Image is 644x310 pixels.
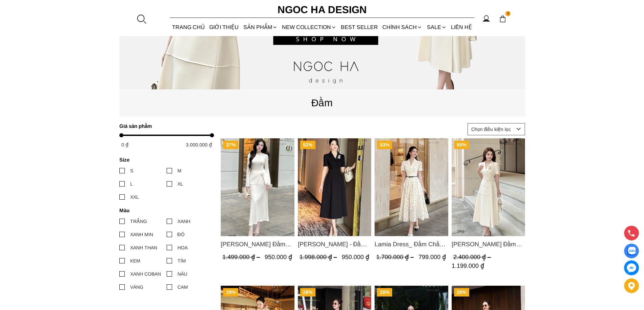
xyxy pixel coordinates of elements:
[505,11,511,17] span: 3
[425,18,449,36] a: SALE
[280,18,338,36] a: NEW COLLECTION
[624,260,639,275] a: messenger
[130,283,143,291] div: VÀNG
[119,157,210,163] h4: Size
[207,18,241,36] a: GIỚI THIỆU
[297,138,371,236] a: Product image - Irene Dress - Đầm Vest Dáng Xòe Kèm Đai D713
[375,239,448,249] span: Lamia Dress_ Đầm Chấm Bi Cổ Vest Màu Kem D1003
[130,270,161,278] div: XANH COBAN
[375,138,448,236] a: Product image - Lamia Dress_ Đầm Chấm Bi Cổ Vest Màu Kem D1003
[341,254,369,260] span: 950.000 ₫
[119,207,210,213] h4: Màu
[449,18,474,36] a: LIÊN HỆ
[130,244,157,251] div: XANH THAN
[627,247,636,255] img: Display image
[177,218,190,225] div: XANH
[375,138,448,236] img: Lamia Dress_ Đầm Chấm Bi Cổ Vest Màu Kem D1003
[177,167,182,174] div: M
[177,180,183,188] div: XL
[375,239,448,249] a: Link to Lamia Dress_ Đầm Chấm Bi Cổ Vest Màu Kem D1003
[299,254,338,260] span: 1.998.000 ₫
[221,138,294,236] img: Lisa Dress_ Đầm Thun Ôm Kết Hợp Chân Váy Choàng Hông D975
[130,193,139,201] div: XXL
[451,239,525,249] a: Link to Louisa Dress_ Đầm Cổ Vest Cài Hoa Tùng May Gân Nổi Kèm Đai Màu Bee D952
[339,18,380,36] a: BEST SELLER
[119,123,210,129] h4: Giá sản phẩm
[221,138,294,236] a: Product image - Lisa Dress_ Đầm Thun Ôm Kết Hợp Chân Váy Choàng Hông D975
[451,239,525,249] span: [PERSON_NAME] Đầm Cổ Vest Cài Hoa Tùng May Gân Nổi Kèm Đai Màu Bee D952
[121,142,128,147] span: 0 ₫
[451,138,525,236] a: Product image - Louisa Dress_ Đầm Cổ Vest Cài Hoa Tùng May Gân Nổi Kèm Đai Màu Bee D952
[177,244,188,251] div: HOA
[265,254,292,260] span: 950.000 ₫
[130,180,133,188] div: L
[624,244,639,258] a: Display image
[499,15,506,23] img: img-CART-ICON-ksit0nf1
[130,218,147,225] div: TRẮNG
[186,142,212,147] span: 3.000.000 ₫
[130,257,140,264] div: KEM
[380,18,425,36] div: Chính sách
[453,254,492,260] span: 2.400.000 ₫
[297,239,371,249] a: Link to Irene Dress - Đầm Vest Dáng Xòe Kèm Đai D713
[222,254,262,260] span: 1.499.000 ₫
[221,239,294,249] a: Link to Lisa Dress_ Đầm Thun Ôm Kết Hợp Chân Váy Choàng Hông D975
[297,138,371,236] img: Irene Dress - Đầm Vest Dáng Xòe Kèm Đai D713
[177,283,188,291] div: CAM
[297,239,371,249] span: [PERSON_NAME] - Đầm Vest Dáng Xòe Kèm Đai D713
[271,2,373,18] a: Ngoc Ha Design
[170,18,207,36] a: TRANG CHỦ
[451,262,484,269] span: 1.199.000 ₫
[130,167,133,174] div: S
[177,231,185,238] div: ĐỎ
[376,254,415,260] span: 1.700.000 ₫
[177,270,187,278] div: NÂU
[451,138,525,236] img: Louisa Dress_ Đầm Cổ Vest Cài Hoa Tùng May Gân Nổi Kèm Đai Màu Bee D952
[130,231,153,238] div: XANH MIN
[177,257,186,264] div: TÍM
[241,18,280,36] div: SẢN PHẨM
[119,95,525,111] p: Đầm
[419,254,446,260] span: 799.000 ₫
[221,239,294,249] span: [PERSON_NAME] Đầm Thun Ôm Kết Hợp Chân Váy Choàng Hông D975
